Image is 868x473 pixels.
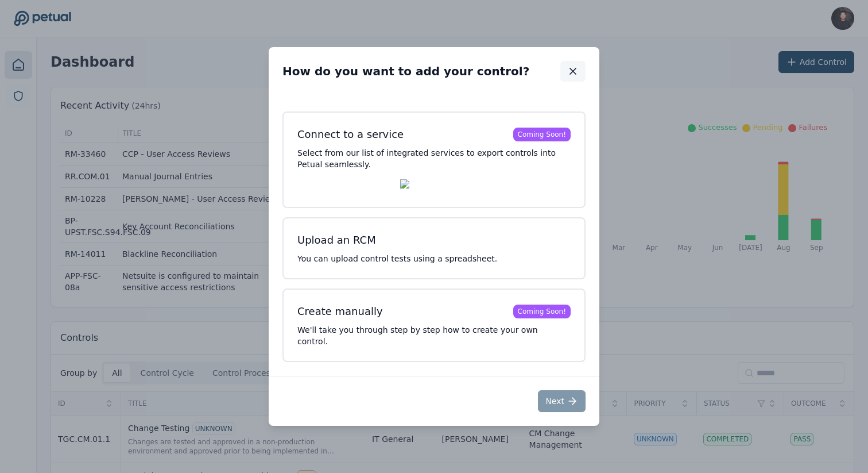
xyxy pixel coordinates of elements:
[297,303,383,320] div: Create manually
[297,232,376,248] div: Upload an RCM
[297,147,571,170] p: Select from our list of integrated services to export controls into Petual seamlessly.
[513,128,571,141] div: Coming Soon!
[297,126,404,143] div: Connect to a service
[538,390,586,412] button: Next
[513,305,571,318] div: Coming Soon!
[297,182,391,193] img: Auditboard
[297,324,571,347] p: We'll take you through step by step how to create your own control.
[282,63,529,79] h2: How do you want to add your control?
[297,253,571,264] p: You can upload control tests using a spreadsheet.
[282,289,586,362] button: Create manuallyComing Soon!We'll take you through step by step how to create your own control.
[282,111,586,208] button: Connect to a serviceComing Soon!Select from our list of integrated services to export controls in...
[282,217,586,279] button: Upload an RCMYou can upload control tests using a spreadsheet.
[400,179,476,193] img: Workiva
